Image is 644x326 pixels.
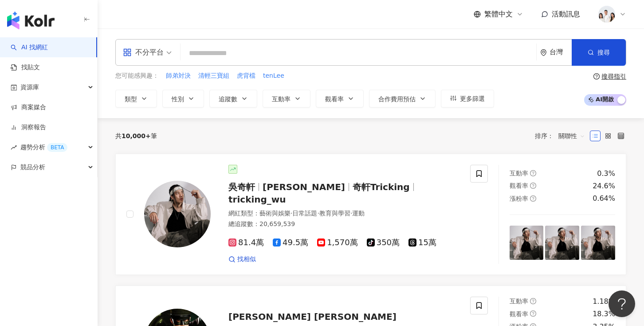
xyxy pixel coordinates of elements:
div: 共 筆 [115,132,157,139]
span: 49.5萬 [273,238,308,247]
button: 清輕三寶組 [198,71,230,81]
span: · [317,210,319,217]
span: question-circle [530,195,536,202]
img: 20231221_NR_1399_Small.jpg [598,6,615,23]
span: 師弟対決 [166,72,191,80]
span: 10,000+ [122,132,151,139]
div: 總追蹤數 ： 20,659,539 [228,220,459,229]
div: 24.6% [593,181,615,191]
span: 關聯性 [558,129,585,143]
button: 追蹤數 [209,90,257,107]
span: 互動率 [510,170,528,177]
span: 81.4萬 [228,238,264,247]
span: 追蹤數 [219,95,237,103]
div: 不分平台 [123,45,164,60]
span: 虎背檔 [237,72,255,80]
a: 找貼文 [11,63,40,72]
span: 更多篩選 [460,95,485,102]
span: 活動訊息 [552,10,580,18]
div: 0.3% [597,169,615,179]
span: 350萬 [367,238,400,247]
button: 合作費用預估 [369,90,436,107]
span: 15萬 [408,238,436,247]
span: 性別 [172,95,184,103]
span: 找相似 [237,255,256,264]
span: · [350,210,352,217]
span: 1,570萬 [317,238,358,247]
img: KOL Avatar [144,181,211,247]
span: question-circle [530,310,536,317]
span: 觀看率 [510,182,528,189]
img: post-image [545,226,579,260]
div: 台灣 [550,48,572,56]
div: 排序： [535,129,590,143]
span: 清輕三寶組 [198,72,229,80]
div: 搜尋指引 [601,73,626,80]
button: 虎背檔 [236,71,256,81]
span: 奇軒Tricking [353,182,410,192]
button: tenLee [263,71,285,81]
button: 觀看率 [316,90,364,107]
span: 趨勢分析 [20,137,67,157]
span: 合作費用預估 [378,95,416,103]
span: 繁體中文 [484,9,513,19]
a: 找相似 [228,255,256,264]
span: · [291,210,292,217]
button: 搜尋 [572,39,626,66]
span: tenLee [263,72,284,80]
iframe: Help Scout Beacon - Open [609,290,635,317]
span: question-circle [530,183,536,189]
div: BETA [47,143,67,152]
span: 類型 [125,95,137,103]
div: 1.18% [593,297,615,306]
button: 互動率 [263,90,310,107]
div: 18.3% [593,309,615,319]
span: environment [540,49,547,56]
span: 資源庫 [20,77,39,97]
span: 觀看率 [510,310,528,318]
button: 性別 [162,90,204,107]
span: 吳奇軒 [228,182,255,192]
img: post-image [510,226,544,260]
span: rise [11,144,17,151]
span: appstore [123,48,132,57]
img: logo [7,12,55,29]
span: tricking_wu [228,194,286,205]
button: 師弟対決 [165,71,191,81]
span: 您可能感興趣： [115,72,159,80]
a: 商案媒合 [11,103,46,112]
span: 日常話題 [292,210,317,217]
span: question-circle [530,170,536,176]
span: 教育與學習 [319,210,350,217]
a: 洞察報告 [11,123,46,132]
span: [PERSON_NAME] [PERSON_NAME] [228,311,397,322]
button: 類型 [115,90,157,107]
span: question-circle [530,298,536,304]
span: 運動 [352,210,365,217]
span: 漲粉率 [510,195,528,202]
span: 搜尋 [597,49,610,56]
span: 互動率 [510,298,528,305]
a: searchAI 找網紅 [11,43,48,52]
button: 更多篩選 [441,90,494,107]
div: 網紅類型 ： [228,209,459,218]
span: 藝術與娛樂 [259,210,291,217]
span: [PERSON_NAME] [263,182,345,192]
span: 競品分析 [20,157,45,177]
span: 觀看率 [325,95,344,103]
span: question-circle [593,73,600,80]
a: KOL Avatar吳奇軒[PERSON_NAME]奇軒Trickingtricking_wu網紅類型：藝術與娛樂·日常話題·教育與學習·運動總追蹤數：20,659,53981.4萬49.5萬1... [115,154,626,275]
img: post-image [581,226,615,260]
div: 0.64% [593,194,615,203]
span: 互動率 [272,95,291,103]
